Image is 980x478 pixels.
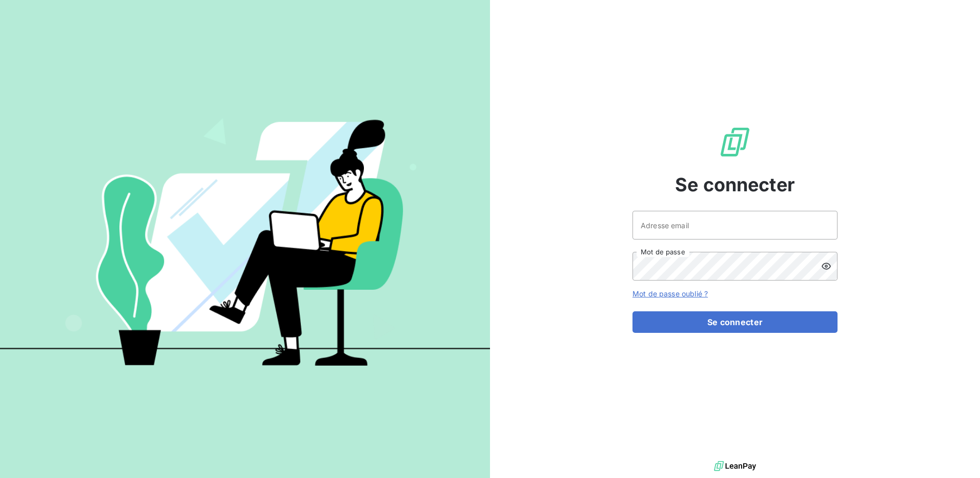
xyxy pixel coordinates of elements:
[714,459,756,474] img: logo
[675,171,795,198] span: Se connecter
[632,311,838,333] button: Se connecter
[719,126,751,158] img: Logo LeanPay
[632,211,838,240] input: placeholder
[632,289,708,298] a: Mot de passe oublié ?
